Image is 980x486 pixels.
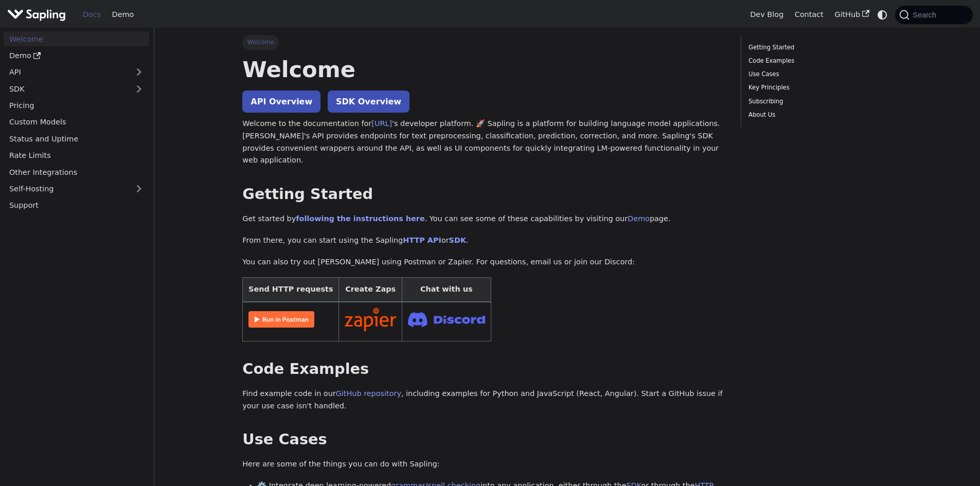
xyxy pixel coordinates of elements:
[895,6,972,24] button: Search (Command+K)
[4,31,149,46] a: Welcome
[243,278,339,302] th: Send HTTP requests
[4,48,149,63] a: Demo
[242,360,726,379] h2: Code Examples
[242,91,320,113] a: API Overview
[749,83,888,93] a: Key Principles
[749,97,888,106] a: Subscribing
[402,278,491,302] th: Chat with us
[371,119,392,128] a: [URL]
[129,81,149,96] button: Expand sidebar category 'SDK'
[4,148,149,163] a: Rate Limits
[242,458,726,471] p: Here are some of the things you can do with Sapling:
[829,7,875,23] a: GitHub
[749,69,888,79] a: Use Cases
[242,430,726,449] h2: Use Cases
[789,7,829,23] a: Contact
[296,214,424,223] a: following the instructions here
[403,236,441,244] a: HTTP API
[4,81,129,96] a: SDK
[242,35,726,49] nav: Breadcrumbs
[242,256,726,268] p: You can also try out [PERSON_NAME] using Postman or Zapier. For questions, email us or join our D...
[744,7,789,23] a: Dev Blog
[4,131,149,146] a: Status and Uptime
[4,182,149,196] a: Self-Hosting
[408,309,485,330] img: Join Discord
[242,56,726,83] h1: Welcome
[4,65,129,80] a: API
[248,311,314,328] img: Run in Postman
[4,98,149,113] a: Pricing
[242,35,279,49] span: Welcome
[328,91,409,113] a: SDK Overview
[875,7,890,22] button: Switch between dark and light mode (currently system mode)
[7,7,69,22] a: Sapling.aiSapling.ai
[4,165,149,179] a: Other Integrations
[4,198,149,213] a: Support
[345,308,396,331] img: Connect in Zapier
[749,56,888,66] a: Code Examples
[77,7,106,23] a: Docs
[242,118,726,167] p: Welcome to the documentation for 's developer platform. 🚀 Sapling is a platform for building lang...
[749,43,888,52] a: Getting Started
[749,110,888,120] a: About Us
[242,185,726,204] h2: Getting Started
[4,115,149,130] a: Custom Models
[628,214,650,223] a: Demo
[106,7,139,23] a: Demo
[336,389,401,398] a: GitHub repository
[339,278,402,302] th: Create Zaps
[242,235,726,247] p: From there, you can start using the Sapling or .
[129,65,149,80] button: Expand sidebar category 'API'
[910,11,942,19] span: Search
[7,7,66,22] img: Sapling.ai
[449,236,466,244] a: SDK
[242,388,726,412] p: Find example code in our , including examples for Python and JavaScript (React, Angular). Start a...
[242,213,726,225] p: Get started by . You can see some of these capabilities by visiting our page.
